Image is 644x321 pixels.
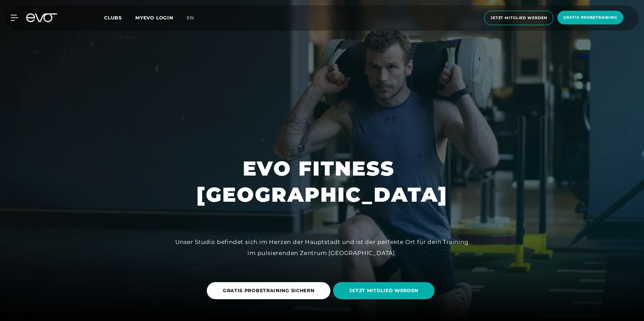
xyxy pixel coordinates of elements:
h1: EVO FITNESS [GEOGRAPHIC_DATA] [196,155,448,208]
a: Clubs [104,14,135,21]
span: Clubs [104,15,122,21]
span: Jetzt Mitglied werden [491,15,547,21]
span: Gratis Probetraining [563,15,617,20]
span: en [187,15,194,21]
a: en [187,14,202,22]
span: JETZT MITGLIED WERDEN [349,287,418,294]
a: GRATIS PROBETRAINING SICHERN [207,277,333,304]
a: JETZT MITGLIED WERDEN [333,277,437,304]
a: Gratis Probetraining [555,11,625,25]
span: GRATIS PROBETRAINING SICHERN [223,287,315,294]
a: MYEVO LOGIN [135,15,173,21]
div: Unser Studio befindet sich im Herzen der Hauptstadt und ist der perfekte Ort für dein Training im... [171,237,473,258]
a: Jetzt Mitglied werden [482,11,555,25]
